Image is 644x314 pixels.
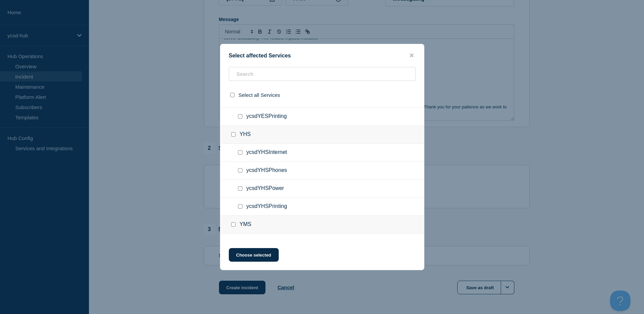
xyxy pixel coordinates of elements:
[246,113,287,120] span: ycsdYESPrinting
[220,126,424,144] div: YHS
[246,149,287,156] span: ycsdYHSInternet
[229,67,416,81] input: Search
[238,204,242,209] input: ycsdYHSPrinting checkbox
[238,168,242,173] input: ycsdYHSPhones checkbox
[246,239,288,246] span: ycsdYMSInternet
[230,93,235,97] input: select all checkbox
[220,52,424,59] div: Select affected Services
[238,114,242,119] input: ycsdYESPrinting checkbox
[231,132,236,137] input: YHS checkbox
[246,203,287,210] span: ycsdYHSPrinting
[231,222,236,227] input: YMS checkbox
[220,216,424,234] div: YMS
[238,186,242,191] input: ycsdYHSPower checkbox
[246,167,287,174] span: ycsdYHSPhones
[229,248,279,262] button: Choose selected
[238,150,242,155] input: ycsdYHSInternet checkbox
[246,185,284,192] span: ycsdYHSPower
[239,92,280,98] span: Select all Services
[408,52,416,59] button: close button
